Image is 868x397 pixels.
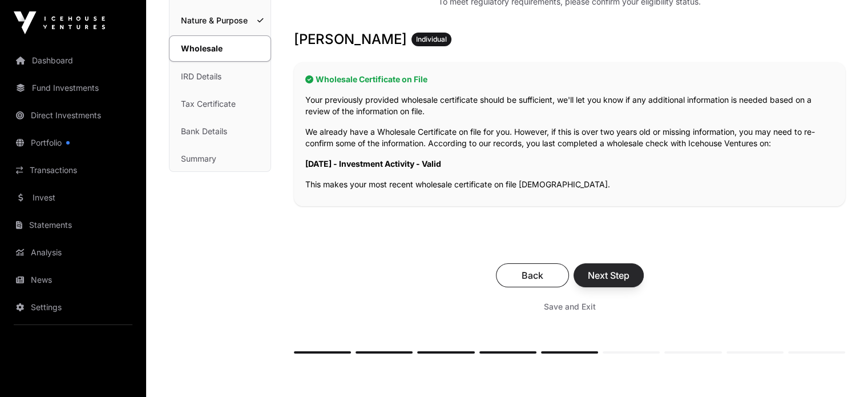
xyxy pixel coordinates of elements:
[588,268,629,282] span: Next Step
[9,212,137,238] a: Statements
[169,35,271,62] a: Wholesale
[9,75,137,101] a: Fund Investments
[169,146,271,171] a: Summary
[9,240,137,265] a: Analysis
[9,48,137,73] a: Dashboard
[9,185,137,210] a: Invest
[169,91,271,117] a: Tax Certificate
[9,295,137,320] a: Settings
[305,158,834,170] p: [DATE] - Investment Activity - Valid
[9,267,137,292] a: News
[305,126,834,149] p: We already have a Wholesale Certificate on file for you. However, if this is over two years old o...
[294,30,845,49] h3: [PERSON_NAME]
[496,263,569,287] button: Back
[9,158,137,183] a: Transactions
[811,342,868,397] iframe: Chat Widget
[544,301,596,312] span: Save and Exit
[416,35,447,44] span: Individual
[9,103,137,128] a: Direct Investments
[305,74,834,85] h2: Wholesale Certificate on File
[14,11,105,34] img: Icehouse Ventures Logo
[530,296,609,317] button: Save and Exit
[574,263,644,287] button: Next Step
[305,179,834,190] p: This makes your most recent wholesale certificate on file [DEMOGRAPHIC_DATA].
[305,94,834,117] p: Your previously provided wholesale certificate should be sufficient, we'll let you know if any ad...
[169,64,271,89] a: IRD Details
[169,119,271,144] a: Bank Details
[9,130,137,155] a: Portfolio
[510,268,555,282] span: Back
[169,8,271,33] a: Nature & Purpose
